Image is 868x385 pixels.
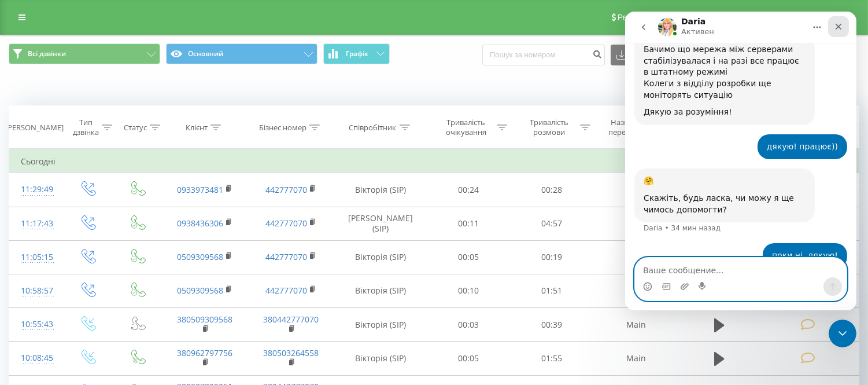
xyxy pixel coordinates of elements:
a: 380503264558 [263,347,319,358]
td: 00:03 [427,308,511,342]
td: [PERSON_NAME] (SIP) [334,207,427,240]
div: 11:29:49 [21,178,50,201]
a: 380509309568 [177,314,232,325]
div: 10:08:45 [21,347,50,369]
button: Всі дзвінки [9,43,160,64]
iframe: Intercom live chat [829,320,856,347]
div: Бізнес номер [259,123,306,133]
td: 00:10 [427,274,511,307]
td: 00:05 [427,240,511,274]
td: Вікторія (SIP) [334,342,427,375]
span: Всі дзвінки [28,49,66,58]
td: 00:28 [510,173,593,207]
td: 04:57 [510,207,593,240]
input: Пошук за номером [482,45,605,65]
iframe: Intercom live chat [625,12,856,310]
a: 442777070 [265,285,307,296]
td: Вікторія (SIP) [334,240,427,274]
div: Співробітник [349,123,397,133]
a: 442777070 [265,218,307,229]
button: Графік [323,43,390,64]
td: 00:19 [510,240,593,274]
div: 10:58:57 [21,280,50,302]
div: [PERSON_NAME] [5,123,64,133]
td: 00:05 [427,342,511,375]
a: 380962797756 [177,347,232,358]
td: Сьогодні [9,150,859,173]
a: 0938436306 [177,218,223,229]
div: 11:17:43 [21,212,50,235]
div: 10:55:43 [21,313,50,336]
span: Реферальна програма [618,13,703,22]
td: Вікторія (SIP) [334,308,427,342]
td: 00:24 [427,173,511,207]
a: 0933973481 [177,184,223,195]
div: Статус [124,123,147,133]
td: 01:51 [510,274,593,307]
button: Основний [166,43,317,64]
a: 380442777070 [263,314,319,325]
div: Назва схеми переадресації [604,118,663,137]
div: Тип дзвінка [72,118,99,137]
td: Вікторія (SIP) [334,173,427,207]
td: Main [593,342,679,375]
button: Експорт [611,45,673,65]
td: 01:55 [510,342,593,375]
a: 0509309568 [177,251,223,262]
td: 00:11 [427,207,511,240]
div: Тривалість очікування [438,118,494,137]
td: Main [593,308,679,342]
div: 11:05:15 [21,246,50,269]
a: 442777070 [265,184,307,195]
div: Тривалість розмови [520,118,577,137]
div: Клієнт [186,123,208,133]
td: Вікторія (SIP) [334,274,427,307]
td: 00:39 [510,308,593,342]
a: 0509309568 [177,285,223,296]
a: 442777070 [265,251,307,262]
span: Графік [346,50,368,58]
